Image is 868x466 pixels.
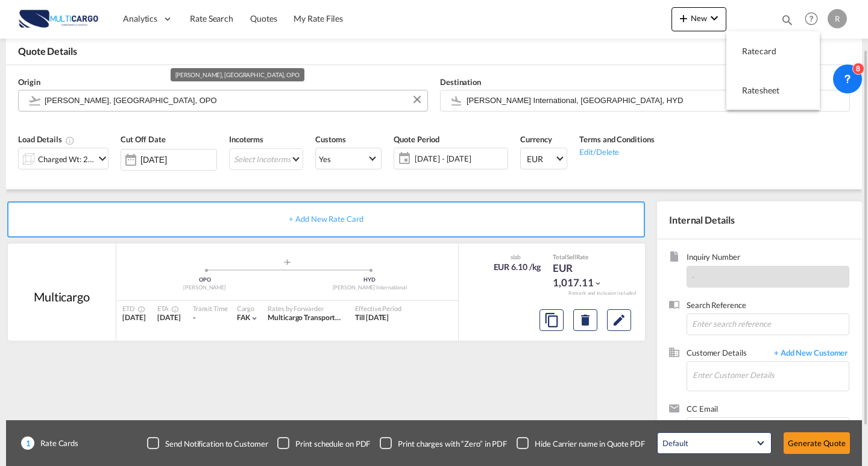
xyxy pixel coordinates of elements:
[736,36,810,66] div: Ratecard
[122,276,288,284] div: OPO
[687,347,768,361] span: Customer Details
[687,300,849,313] span: Search Reference
[147,437,268,449] md-checkbox: Checkbox No Ink
[394,151,409,166] md-icon: icon-calendar
[288,276,453,284] div: HYD
[801,8,828,30] div: Help
[18,148,108,169] div: Charged Wt: 268.64 KGicon-chevron-down
[65,136,75,145] md-icon: Chargeable Weight
[527,153,555,165] span: EUR
[693,362,849,389] input: Enter Customer Details
[134,306,142,313] md-icon: Estimated Time Of Departure
[415,153,505,164] span: [DATE] - [DATE]
[6,45,862,64] div: Quote Details
[7,201,645,238] div: + Add New Rate Card
[594,279,602,288] md-icon: icon-chevron-down
[268,313,343,323] div: Multicargo Transportes e Logistica
[539,309,564,331] button: Copy
[694,419,814,444] input: Chips input.
[315,148,382,169] md-select: Select Customs: Yes
[295,438,370,449] div: Print schedule on PDF
[573,309,597,331] button: Delete
[692,418,849,444] md-chips-wrap: Chips container. Enter the text area, then type text, and press enter to add a chip.
[607,309,631,331] button: Edit
[157,313,180,322] span: [DATE]
[535,438,645,449] div: Hide Carrier name in Quote PDF
[38,151,95,168] div: Charged Wt: 268.64 KG
[657,201,862,239] div: Internal Details
[21,436,34,450] span: 1
[567,253,576,260] span: Sell
[268,304,343,313] div: Rates by Forwarder
[319,154,331,164] div: Yes
[707,11,722,25] md-icon: icon-chevron-down
[168,306,175,313] md-icon: Estimated Time Of Arrival
[676,13,722,23] span: New
[676,11,691,25] md-icon: icon-plus 400-fg
[687,403,849,417] span: CC Email
[250,13,277,24] span: Quotes
[494,261,541,273] div: EUR 6.10 /kg
[742,78,755,102] span: Ratesheet
[559,290,645,297] div: Remark and Inclusion included
[784,432,850,454] button: Generate Quote
[828,9,847,28] div: R
[122,304,145,313] div: ETD
[768,347,849,361] span: + Add New Customer
[801,8,822,29] span: Help
[34,288,90,305] div: Multicargo
[157,304,180,313] div: ETA
[440,77,481,87] span: Destination
[491,253,541,261] div: slab
[165,438,268,449] div: Send Notification to Customer
[355,304,401,313] div: Effective Period
[280,259,295,265] md-icon: assets/icons/custom/roll-o-plane.svg
[662,438,688,448] div: Default
[18,134,75,144] span: Load Details
[781,13,794,31] div: icon-magnify
[520,134,552,144] span: Currency
[140,155,216,165] input: Select
[394,134,439,144] span: Quote Period
[553,253,613,261] div: Total Rate
[34,438,78,449] span: Rate Cards
[294,13,343,24] span: My Rate Files
[237,313,251,322] span: FAK
[122,313,145,322] span: [DATE]
[355,313,389,323] div: Till 12 Oct 2025
[742,39,755,63] span: Ratecard
[123,13,157,25] span: Analytics
[193,313,228,323] div: -
[95,151,110,166] md-icon: icon-chevron-down
[193,304,228,313] div: Transit Time
[355,313,389,322] span: Till [DATE]
[190,13,233,24] span: Rate Search
[687,251,849,265] span: Inquiry Number
[18,90,428,112] md-input-container: Francisco de Sá Carneiro, Porto, OPO
[692,272,695,282] span: -
[440,90,850,112] md-input-container: Rajiv Gandhi International, Hyderabad, HYD
[579,134,654,144] span: Terms and Conditions
[250,314,259,323] md-icon: icon-chevron-down
[781,13,794,27] md-icon: icon-magnify
[288,284,453,292] div: [PERSON_NAME] International
[408,90,426,109] button: Clear Input
[467,90,843,111] input: Search by Door/Airport
[553,261,613,290] div: EUR 1,017.11
[121,134,166,144] span: Cut Off Date
[18,5,99,33] img: 82db67801a5411eeacfdbd8acfa81e61.png
[18,77,40,87] span: Origin
[517,437,645,449] md-checkbox: Checkbox No Ink
[277,437,370,449] md-checkbox: Checkbox No Ink
[671,7,726,31] button: icon-plus 400-fgNewicon-chevron-down
[229,134,263,144] span: Incoterms
[268,313,376,322] span: Multicargo Transportes e Logistica
[175,68,300,81] div: [PERSON_NAME], [GEOGRAPHIC_DATA], OPO
[544,313,559,327] md-icon: assets/icons/custom/copyQuote.svg
[45,90,421,111] input: Search by Door/Airport
[736,75,810,105] div: Ratesheet
[315,134,345,144] span: Customs
[289,214,363,224] span: + Add New Rate Card
[237,304,259,313] div: Cargo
